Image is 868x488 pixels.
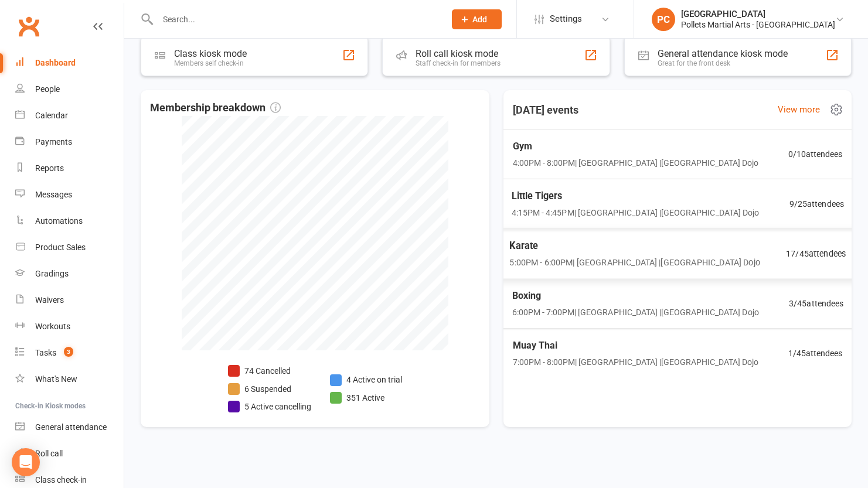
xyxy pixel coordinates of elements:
span: 17 / 45 attendees [786,247,846,261]
li: 74 Cancelled [228,364,311,377]
a: General attendance kiosk mode [15,414,124,441]
span: 4:00PM - 8:00PM | [GEOGRAPHIC_DATA] | [GEOGRAPHIC_DATA] Dojo [513,156,758,169]
div: PC [652,8,675,31]
div: General attendance [35,422,107,432]
div: Roll call [35,449,63,458]
div: Reports [35,163,64,173]
span: Karate [509,238,760,254]
a: Tasks 3 [15,340,124,366]
span: Membership breakdown [150,100,281,117]
input: Search... [154,11,437,28]
span: 9 / 25 attendees [789,197,844,211]
div: Class check-in [35,475,87,484]
a: Messages [15,182,124,208]
span: 5:00PM - 6:00PM | [GEOGRAPHIC_DATA] | [GEOGRAPHIC_DATA] Dojo [509,256,760,269]
a: People [15,76,124,103]
span: 3 [64,347,73,357]
a: Calendar [15,103,124,129]
a: Roll call [15,441,124,467]
div: Roll call kiosk mode [416,48,501,59]
div: Messages [35,190,72,199]
li: 4 Active on trial [330,373,402,386]
a: Product Sales [15,234,124,261]
span: Little Tigers [511,189,758,204]
a: Automations [15,208,124,234]
a: Reports [15,155,124,182]
div: Open Intercom Messenger [12,448,40,476]
a: Clubworx [14,12,43,41]
div: General attendance kiosk mode [658,48,788,59]
div: Members self check-in [174,59,247,67]
span: Settings [550,6,582,32]
a: Gradings [15,261,124,287]
span: 1 / 45 attendees [788,347,842,360]
div: Payments [35,137,72,146]
span: Add [472,15,487,24]
span: 0 / 10 attendees [788,148,842,161]
li: 6 Suspended [228,383,311,395]
div: Workouts [35,322,70,331]
div: Tasks [35,348,56,357]
div: Waivers [35,295,64,305]
a: Waivers [15,287,124,313]
span: Boxing [512,288,758,303]
span: 4:15PM - 4:45PM | [GEOGRAPHIC_DATA] | [GEOGRAPHIC_DATA] Dojo [511,206,758,220]
div: Dashboard [35,58,76,67]
a: What's New [15,366,124,393]
div: Great for the front desk [658,59,788,67]
button: Add [452,9,502,29]
div: Gradings [35,269,69,278]
li: 351 Active [330,391,402,404]
a: Dashboard [15,50,124,76]
div: Product Sales [35,243,86,252]
div: [GEOGRAPHIC_DATA] [681,9,835,19]
span: 7:00PM - 8:00PM | [GEOGRAPHIC_DATA] | [GEOGRAPHIC_DATA] Dojo [513,356,758,368]
div: Pollets Martial Arts - [GEOGRAPHIC_DATA] [681,19,835,30]
li: 5 Active cancelling [228,400,311,413]
div: Class kiosk mode [174,48,247,59]
span: Muay Thai [513,338,758,353]
div: What's New [35,374,77,384]
a: View more [778,103,820,117]
a: Payments [15,129,124,155]
div: People [35,84,60,94]
span: 3 / 45 attendees [789,297,843,310]
a: Workouts [15,313,124,340]
span: 6:00PM - 7:00PM | [GEOGRAPHIC_DATA] | [GEOGRAPHIC_DATA] Dojo [512,306,758,319]
span: Gym [513,139,758,154]
div: Staff check-in for members [416,59,501,67]
div: Automations [35,216,83,226]
h3: [DATE] events [503,100,588,121]
div: Calendar [35,111,68,120]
